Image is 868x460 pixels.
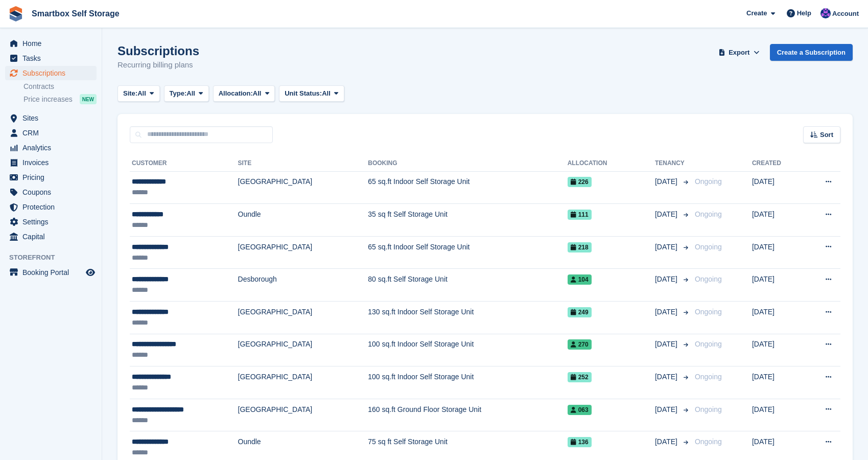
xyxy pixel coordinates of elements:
[655,242,679,252] span: [DATE]
[770,44,853,61] a: Create a Subscription
[655,436,679,447] span: [DATE]
[368,302,567,334] td: 130 sq.ft Indoor Self Storage Unit
[568,339,592,350] span: 270
[368,269,567,302] td: 80 sq.ft Self Storage Unit
[22,126,84,140] span: CRM
[752,334,803,366] td: [DATE]
[368,399,567,431] td: 160 sq.ft Ground Floor Storage Unit
[22,170,84,185] span: Pricing
[22,215,84,229] span: Settings
[322,88,331,99] span: All
[238,155,368,172] th: Site
[238,334,368,366] td: [GEOGRAPHIC_DATA]
[5,185,97,199] a: menu
[5,215,97,229] a: menu
[9,252,102,263] span: Storefront
[752,269,803,302] td: [DATE]
[238,399,368,431] td: [GEOGRAPHIC_DATA]
[655,155,691,172] th: Tenancy
[5,155,97,170] a: menu
[22,141,84,155] span: Analytics
[752,399,803,431] td: [DATE]
[22,51,84,65] span: Tasks
[695,373,722,381] span: Ongoing
[8,6,24,21] img: stora-icon-8386f47178a22dfd0bd8f6a31ec36ba5ce8667c1dd55bd0f319d3a0aa187defe.svg
[752,366,803,399] td: [DATE]
[22,185,84,199] span: Coupons
[5,111,97,125] a: menu
[137,88,146,99] span: All
[5,66,97,80] a: menu
[5,141,97,155] a: menu
[170,88,187,99] span: Type:
[729,48,749,58] span: Export
[695,177,722,186] span: Ongoing
[279,85,344,102] button: Unit Status: All
[213,85,275,102] button: Allocation: All
[695,308,722,316] span: Ongoing
[5,265,97,280] a: menu
[5,126,97,140] a: menu
[752,204,803,237] td: [DATE]
[568,210,592,220] span: 111
[22,200,84,214] span: Protection
[368,171,567,204] td: 65 sq.ft Indoor Self Storage Unit
[368,236,567,269] td: 65 sq.ft Indoor Self Storage Unit
[186,88,195,99] span: All
[28,5,124,22] a: Smartbox Self Storage
[752,155,803,172] th: Created
[238,302,368,334] td: [GEOGRAPHIC_DATA]
[568,155,655,172] th: Allocation
[80,94,97,104] div: NEW
[568,177,592,187] span: 226
[655,274,679,285] span: [DATE]
[238,171,368,204] td: [GEOGRAPHIC_DATA]
[285,88,322,99] span: Unit Status:
[22,36,84,51] span: Home
[123,88,137,99] span: Site:
[568,437,592,447] span: 136
[820,8,831,18] img: Mattias Ekendahl
[695,405,722,413] span: Ongoing
[752,236,803,269] td: [DATE]
[568,307,592,317] span: 249
[5,36,97,51] a: menu
[22,265,84,280] span: Booking Portal
[164,85,209,102] button: Type: All
[22,111,84,125] span: Sites
[5,200,97,214] a: menu
[368,334,567,366] td: 100 sq.ft Indoor Self Storage Unit
[118,59,199,71] p: Recurring billing plans
[238,236,368,269] td: [GEOGRAPHIC_DATA]
[568,405,592,415] span: 063
[797,8,811,18] span: Help
[368,366,567,399] td: 100 sq.ft Indoor Self Storage Unit
[219,88,253,99] span: Allocation:
[5,229,97,244] a: menu
[832,9,859,19] span: Account
[695,340,722,348] span: Ongoing
[695,243,722,251] span: Ongoing
[820,130,833,140] span: Sort
[655,307,679,317] span: [DATE]
[22,155,84,170] span: Invoices
[22,229,84,244] span: Capital
[655,176,679,187] span: [DATE]
[695,438,722,446] span: Ongoing
[695,275,722,283] span: Ongoing
[253,88,262,99] span: All
[695,210,722,218] span: Ongoing
[5,170,97,185] a: menu
[752,171,803,204] td: [DATE]
[655,404,679,415] span: [DATE]
[568,372,592,382] span: 252
[752,302,803,334] td: [DATE]
[655,339,679,350] span: [DATE]
[130,155,238,172] th: Customer
[368,204,567,237] td: 35 sq ft Self Storage Unit
[568,274,592,285] span: 104
[238,366,368,399] td: [GEOGRAPHIC_DATA]
[22,66,84,80] span: Subscriptions
[24,94,97,105] a: Price increases NEW
[24,82,97,91] a: Contracts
